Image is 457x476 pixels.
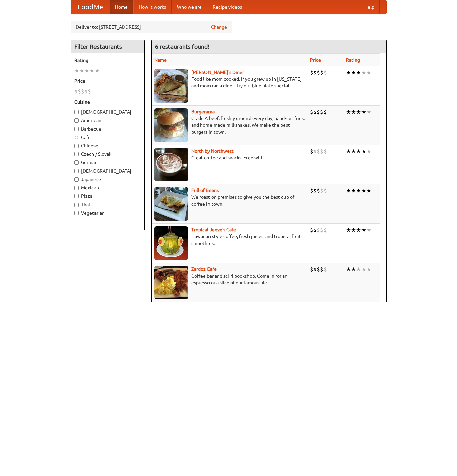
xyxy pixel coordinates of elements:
[361,148,366,155] li: ★
[89,67,94,74] li: ★
[94,67,100,74] li: ★
[310,57,321,63] a: Price
[366,226,371,234] li: ★
[74,67,79,74] li: ★
[211,24,227,30] a: Change
[154,115,305,135] p: Grade A beef, freshly ground every day, hand-cut fries, and home-made milkshakes. We make the bes...
[346,148,351,155] li: ★
[74,176,141,183] label: Japanese
[88,88,91,95] li: $
[346,187,351,194] li: ★
[154,108,188,142] img: burgerama.jpg
[191,188,219,193] a: Full of Beans
[78,88,81,95] li: $
[346,57,360,63] a: Rating
[310,266,313,273] li: $
[361,226,366,234] li: ★
[74,135,79,140] input: Cafe
[191,70,244,75] b: [PERSON_NAME]'s Diner
[74,118,79,123] input: American
[191,227,236,232] a: Tropical Jeeve's Cafe
[74,88,78,95] li: $
[313,69,317,76] li: $
[323,266,327,273] li: $
[313,148,317,155] li: $
[154,194,305,207] p: We roast on premises to give you the best cup of coffee in town.
[74,159,141,166] label: German
[74,210,141,216] label: Vegetarian
[74,194,79,198] input: Pizza
[320,108,323,116] li: $
[317,187,320,194] li: $
[155,43,210,50] ng-pluralize: 6 restaurants found!
[356,148,361,155] li: ★
[351,226,356,234] li: ★
[323,108,327,116] li: $
[361,266,366,273] li: ★
[320,187,323,194] li: $
[351,266,356,273] li: ★
[74,142,141,149] label: Chinese
[74,186,79,190] input: Mexican
[323,187,327,194] li: $
[313,226,317,234] li: $
[154,57,167,63] a: Name
[351,148,356,155] li: ★
[74,134,141,141] label: Cafe
[110,0,133,14] a: Home
[320,69,323,76] li: $
[154,272,305,286] p: Coffee bar and sci-fi bookshop. Come in for an espresso or a slice of our famous pie.
[74,160,79,165] input: German
[74,109,141,115] label: [DEMOGRAPHIC_DATA]
[356,226,361,234] li: ★
[351,108,356,116] li: ★
[74,78,141,84] h5: Price
[74,193,141,199] label: Pizza
[366,266,371,273] li: ★
[361,108,366,116] li: ★
[133,0,172,14] a: How it works
[74,125,141,132] label: Barbecue
[79,67,84,74] li: ★
[74,144,79,148] input: Chinese
[207,0,247,14] a: Recipe videos
[74,152,79,156] input: Czech / Slovak
[74,201,141,208] label: Thai
[310,187,313,194] li: $
[310,226,313,234] li: $
[71,40,144,53] h4: Filter Restaurants
[154,154,305,161] p: Great coffee and snacks. Free wifi.
[320,148,323,155] li: $
[361,69,366,76] li: ★
[317,148,320,155] li: $
[74,211,79,215] input: Vegetarian
[317,266,320,273] li: $
[356,69,361,76] li: ★
[154,76,305,89] p: Food like mom cooked, if you grew up in [US_STATE] and mom ran a diner. Try our blue plate special!
[317,226,320,234] li: $
[361,187,366,194] li: ★
[74,203,79,207] input: Thai
[366,69,371,76] li: ★
[74,99,141,105] h5: Cuisine
[191,266,217,272] a: Zardoz Cafe
[191,148,234,154] a: North by Northwest
[320,226,323,234] li: $
[313,108,317,116] li: $
[84,67,89,74] li: ★
[74,117,141,124] label: American
[346,108,351,116] li: ★
[74,168,141,174] label: [DEMOGRAPHIC_DATA]
[356,266,361,273] li: ★
[313,187,317,194] li: $
[154,226,188,260] img: jeeves.jpg
[74,177,79,182] input: Japanese
[81,88,84,95] li: $
[74,110,79,114] input: [DEMOGRAPHIC_DATA]
[310,69,313,76] li: $
[191,109,215,114] b: Burgerama
[346,69,351,76] li: ★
